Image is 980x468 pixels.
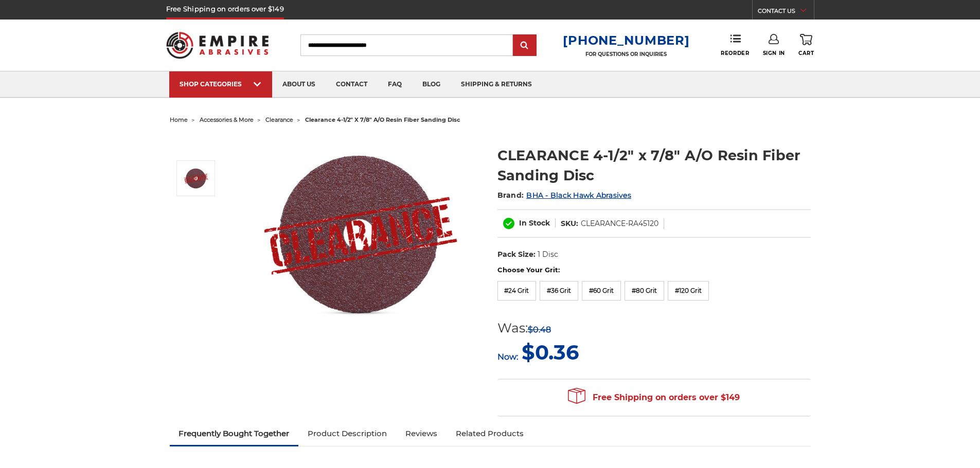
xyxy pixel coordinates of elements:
span: Now: [497,352,518,362]
a: blog [412,71,451,98]
div: SHOP CATEGORIES [180,80,262,88]
a: Frequently Bought Together [170,422,299,445]
a: Cart [798,34,814,57]
h1: CLEARANCE 4-1/2" x 7/8" A/O Resin Fiber Sanding Disc [497,145,811,185]
span: Brand: [497,191,524,200]
a: about us [272,71,326,98]
span: In Stock [519,218,550,228]
a: Product Description [298,422,396,445]
a: Reviews [396,422,447,445]
dt: Pack Size: [497,249,536,260]
a: home [170,116,188,123]
img: CLEARANCE 4-1/2" x 7/8" A/O Resin Fiber Sanding Disc [183,166,209,191]
img: CLEARANCE 4-1/2" x 7/8" A/O Resin Fiber Sanding Disc [258,135,464,337]
span: $0.36 [522,340,579,365]
a: clearance [265,116,293,123]
dt: SKU: [561,218,578,229]
span: clearance 4-1/2" x 7/8" a/o resin fiber sanding disc [305,116,460,123]
a: faq [378,71,412,98]
span: Cart [798,50,814,57]
span: Reorder [721,50,749,57]
p: FOR QUESTIONS OR INQUIRIES [563,51,689,58]
label: Choose Your Grit: [497,265,811,275]
a: Reorder [721,34,749,56]
span: $0.48 [528,325,551,334]
span: Free Shipping on orders over $149 [568,387,740,408]
a: shipping & returns [451,71,542,98]
a: Related Products [447,422,533,445]
dd: CLEARANCE-RA45120 [581,218,658,229]
a: CONTACT US [758,5,814,20]
a: BHA - Black Hawk Abrasives [526,191,631,200]
img: Empire Abrasives [166,25,269,65]
input: Submit [514,35,535,56]
a: accessories & more [200,116,254,123]
span: Sign In [763,50,785,57]
a: contact [326,71,378,98]
div: Was: [497,319,579,338]
a: [PHONE_NUMBER] [563,33,689,48]
dd: 1 Disc [538,249,558,260]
